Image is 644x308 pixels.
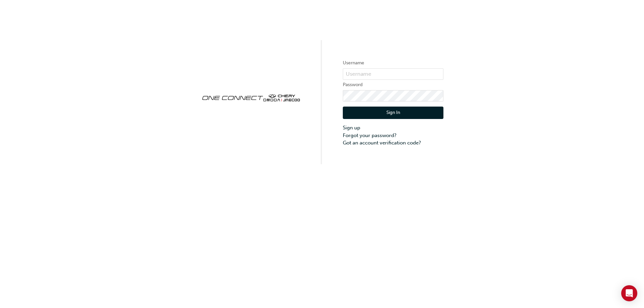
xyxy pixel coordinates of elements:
label: Username [343,59,443,67]
div: Open Intercom Messenger [621,285,637,301]
button: Sign In [343,107,443,119]
label: Password [343,81,443,89]
a: Got an account verification code? [343,139,443,147]
img: oneconnect [201,88,301,106]
input: Username [343,68,443,80]
a: Forgot your password? [343,132,443,139]
a: Sign up [343,124,443,132]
